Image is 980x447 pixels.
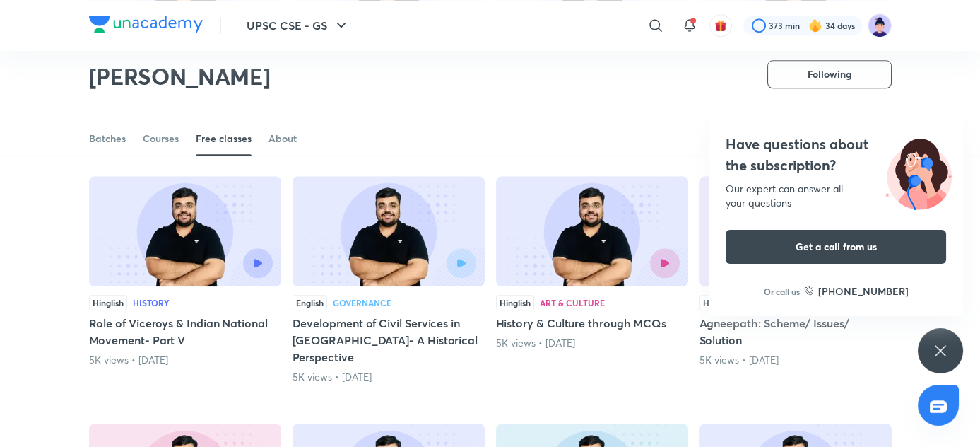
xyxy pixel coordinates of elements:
button: avatar [709,14,732,37]
h6: [PHONE_NUMBER] [818,284,909,298]
img: streak [808,18,822,33]
div: Agneepath: Scheme/ Issues/ Solution [699,176,892,384]
span: Following [808,67,851,81]
h5: Role of Viceroys & Indian National Movement- Part V [89,315,281,349]
h2: [PERSON_NAME] [89,62,271,91]
div: History [133,298,170,307]
div: Art & Culture [540,298,605,307]
div: Hindi [699,295,727,310]
div: Hinglish [496,295,534,310]
img: Ravi Chalotra [868,13,892,37]
div: Our expert can answer all your questions [726,182,946,210]
img: ttu_illustration_new.svg [874,134,963,210]
div: Batches [89,132,126,146]
div: Courses [143,132,179,146]
div: About [268,132,297,146]
h5: History & Culture through MCQs [496,315,688,332]
p: Or call us [764,285,800,298]
a: Batches [89,122,126,156]
a: Courses [143,122,179,156]
a: About [268,122,297,156]
button: Get a call from us [726,230,946,264]
div: 5K views • 3 years ago [699,353,892,367]
div: English [293,295,327,310]
img: Company Logo [89,16,203,33]
h5: Agneepath: Scheme/ Issues/ Solution [699,315,892,349]
div: Governance [333,298,391,307]
h4: Have questions about the subscription? [726,134,946,176]
a: Company Logo [89,16,203,36]
div: Development of Civil Services in India- A Historical Perspective [293,176,485,384]
button: UPSC CSE - GS [238,11,358,40]
div: 5K views • 4 years ago [89,353,281,367]
h5: Development of Civil Services in [GEOGRAPHIC_DATA]- A Historical Perspective [293,315,485,366]
div: 5K views • 5 years ago [293,370,485,384]
button: Following [767,60,892,88]
div: Hinglish [89,295,127,310]
a: [PHONE_NUMBER] [804,284,909,298]
img: avatar [714,19,727,32]
div: Role of Viceroys & Indian National Movement- Part V [89,176,281,384]
div: 5K views • 2 years ago [496,336,688,350]
div: Free classes [196,132,252,146]
div: History & Culture through MCQs [496,176,688,384]
a: Free classes [196,122,252,156]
